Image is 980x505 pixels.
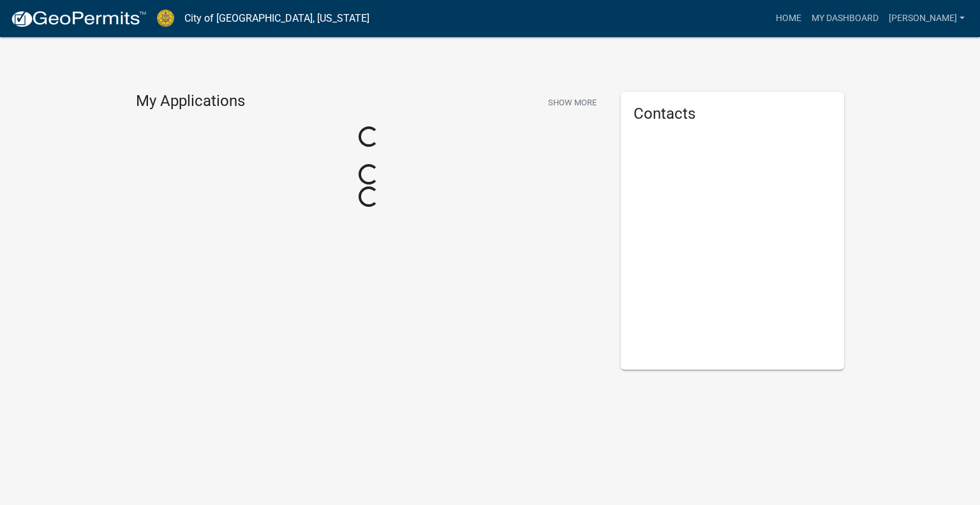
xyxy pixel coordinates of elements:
button: Show More [543,92,602,113]
a: City of [GEOGRAPHIC_DATA], [US_STATE] [184,8,369,29]
a: [PERSON_NAME] [884,6,970,31]
a: My Dashboard [806,6,884,31]
img: City of Jeffersonville, Indiana [157,10,174,27]
a: Home [771,6,806,31]
h4: My Applications [136,92,245,111]
h5: Contacts [634,105,831,123]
